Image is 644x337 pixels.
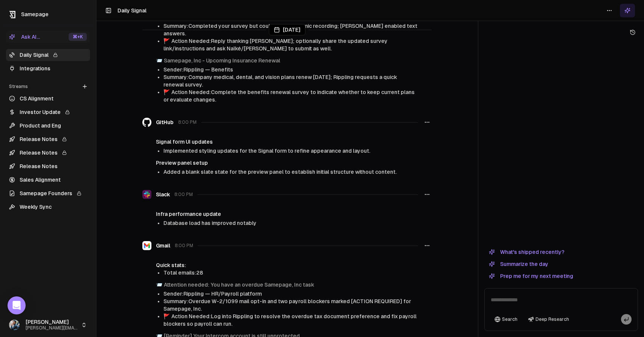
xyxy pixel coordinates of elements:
[6,147,90,159] a: Release Notes
[163,313,170,319] span: flag
[269,24,305,35] div: [DATE]
[156,282,162,288] span: envelope
[178,119,197,125] span: 8:00 PM
[484,247,569,257] button: What's shipped recently?
[21,11,49,17] span: Samepage
[142,190,151,199] img: Slack
[163,298,418,313] li: Summary: Overdue W-2/1099 mail opt-in and two payroll blockers marked [ACTION REQUIRED] for Samep...
[26,319,78,326] span: [PERSON_NAME]
[6,201,90,213] a: Weekly Sync
[142,118,151,126] img: GitHub
[6,174,90,186] a: Sales Alignment
[6,106,90,118] a: Investor Update
[69,33,87,41] div: ⌘ +K
[156,191,170,198] span: Slack
[156,58,162,64] span: envelope
[118,7,147,14] h1: Daily Signal
[6,31,90,43] button: Ask AI...⌘+K
[9,33,40,41] div: Ask AI...
[163,148,370,154] span: Implemented styling updates for the Signal form to refine appearance and layout.
[156,118,174,126] span: GitHub
[163,89,170,95] span: flag
[156,138,418,146] h4: Signal form UI updates
[6,93,90,105] a: CS Alignment
[163,66,418,73] li: Sender: Rippling — Benefits
[6,62,90,74] a: Integrations
[6,160,90,172] a: Release Notes
[524,314,573,325] button: Deep Research
[163,269,418,276] li: Total emails: 28
[174,191,193,197] span: 8:00 PM
[6,187,90,199] a: Samepage Founders
[163,88,418,103] li: Action Needed: Complete the benefits renewal survey to indicate whether to keep current plans or ...
[163,73,418,88] li: Summary: Company medical, dental, and vision plans renew [DATE]; Rippling requests a quick renewa...
[6,49,90,61] a: Daily Signal
[163,37,418,52] li: Action Needed: Reply thanking [PERSON_NAME]; optionally share the updated survey link/instruction...
[484,260,553,269] button: Summarize the day
[484,272,578,281] button: Prep me for my next meeting
[175,243,193,249] span: 8:00 PM
[163,169,397,175] span: Added a blank slate state for the preview panel to establish initial structure without content.
[163,220,256,226] span: Database load has improved notably
[9,320,20,330] img: 1695405595226.jpeg
[6,80,90,93] div: Streams
[491,314,521,325] button: Search
[156,159,418,167] h4: Preview panel setup
[142,241,151,250] img: Gmail
[156,242,170,249] span: Gmail
[6,120,90,132] a: Product and Eng
[164,58,280,64] a: Samepage, Inc - Upcoming Insurance Renewal
[163,290,418,298] li: Sender: Rippling — HR/Payroll platform
[8,296,26,314] div: Open Intercom Messenger
[6,133,90,145] a: Release Notes
[163,313,418,328] li: Action Needed: Log into Rippling to resolve the overdue tax document preference and fix payroll b...
[156,261,418,269] div: Quick stats:
[164,282,314,288] a: Attention needed: You have an overdue Samepage, Inc task
[26,325,78,331] span: [PERSON_NAME][EMAIL_ADDRESS]
[6,316,90,334] button: [PERSON_NAME][PERSON_NAME][EMAIL_ADDRESS]
[156,210,418,218] h4: Infra performance update
[163,38,170,44] span: flag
